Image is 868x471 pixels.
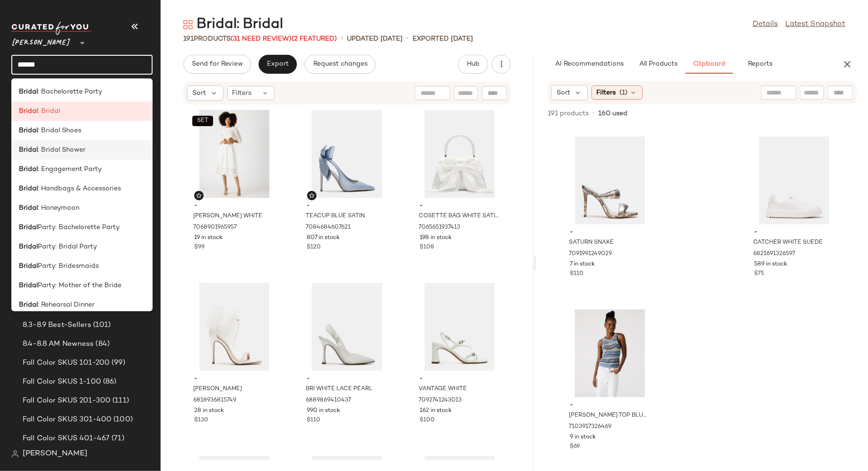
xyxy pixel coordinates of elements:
[555,60,624,68] span: AI Recommendations
[639,60,678,68] span: All Products
[754,270,764,278] span: $75
[194,234,223,242] span: 19 in stock
[23,395,111,406] span: Fall Color SKUS 201-300
[183,15,283,34] div: Bridal: Bridal
[341,33,343,44] span: •
[753,239,823,247] span: CATCHER WHITE SUEDE
[420,202,500,210] span: -
[569,239,614,247] span: SATURN SNAKE
[307,375,387,383] span: -
[19,164,38,174] b: Bridal
[406,33,409,44] span: •
[309,193,315,198] img: svg%3e
[38,126,81,136] span: : Bridal Shoes
[19,145,38,155] b: Bridal
[11,22,92,35] img: cfy_white_logo.C9jOOHJF.svg
[306,212,365,221] span: TEACUP BLUE SATIN
[38,281,121,291] span: Party: Mother of the Bride
[183,35,194,43] span: 191
[110,358,125,368] span: (99)
[419,212,499,221] span: COSETTE BAG WHITE SATIN
[306,385,373,394] span: BRI WHITE LACE PEARL
[306,223,351,232] span: 7084684607621
[306,396,352,405] span: 6889869410437
[307,234,340,242] span: 807 in stock
[19,281,38,291] b: Bridal
[23,433,110,444] span: Fall Color SKUS 401-467
[754,228,834,237] span: -
[420,234,452,242] span: 198 in stock
[570,228,650,237] span: -
[458,55,488,74] button: Hub
[307,416,321,425] span: $110
[38,223,120,232] span: Party: Bachelorette Party
[413,34,473,44] p: Exported [DATE]
[183,20,193,29] img: svg%3e
[620,88,628,98] span: (1)
[19,242,38,252] b: Bridal
[570,260,595,269] span: 7 in stock
[412,110,507,198] img: STEVEMADDEN_HANDBAGS_BCOSETTE_WHITE-SATIN_79968fb6-7703-4154-ab54-5130fb7ce983.jpg
[38,184,121,194] span: : Handbags & Accessories
[569,411,649,420] span: [PERSON_NAME] TOP BLUE MULTI
[23,320,91,331] span: 8.3-8.9 Best-Sellers
[313,60,368,68] span: Request changes
[748,60,773,68] span: Reports
[419,385,467,394] span: VANTAGE WHITE
[196,193,202,198] img: svg%3e
[570,401,650,410] span: -
[570,443,580,451] span: $69
[11,32,71,49] span: [PERSON_NAME]
[412,283,507,371] img: STEVEMADDEN_SHOES_VANTAGE_WHITE_01.jpg
[570,270,584,278] span: $110
[231,35,292,43] span: (31 Need Review)
[785,19,845,30] a: Latest Snapshot
[183,55,251,74] button: Send for Review
[754,260,787,269] span: 589 in stock
[562,137,658,224] img: STEVEMADDEN_SHOES_SATURN_SNAKE_01.jpg
[747,137,842,224] img: STEVEMADDEN_SHOES_CATCHER_WHITE-WHITE.jpg
[693,60,725,68] span: Clipboard
[548,109,589,119] span: 191 products
[23,414,112,425] span: Fall Color SKUS 301-400
[562,309,658,397] img: STEVEMADDEN_APPAREL_BO106522_BLUE-MULTI_22004.jpg
[420,416,435,425] span: $100
[307,202,387,210] span: -
[194,375,275,383] span: -
[19,106,38,116] b: Bridal
[38,300,95,310] span: : Rehearsal Dinner
[19,184,38,194] b: Bridal
[38,203,79,213] span: : Honeymoon
[19,87,38,97] b: Bridal
[753,19,778,30] a: Details
[19,203,38,213] b: Bridal
[101,377,117,387] span: (86)
[194,202,275,210] span: -
[193,223,237,232] span: 7068901965957
[111,395,129,406] span: (111)
[194,243,205,252] span: $99
[38,87,102,97] span: : Bachelorette Party
[23,358,110,368] span: Fall Color SKUS 101-200
[38,145,86,155] span: : Bridal Shower
[753,250,795,258] span: 6821691326597
[38,242,97,252] span: Party: Bridal Party
[23,339,94,350] span: 8.4-8.8 AM Newness
[23,448,87,460] span: [PERSON_NAME]
[110,433,124,444] span: (71)
[38,261,99,271] span: Party: Bridesmaids
[466,60,480,68] span: Hub
[19,300,38,310] b: Bridal
[193,385,242,394] span: [PERSON_NAME]
[420,375,500,383] span: -
[597,88,616,98] span: Filters
[419,223,460,232] span: 7065651937413
[19,261,38,271] b: Bridal
[193,212,262,221] span: [PERSON_NAME] WHITE
[194,407,224,415] span: 28 in stock
[420,243,434,252] span: $108
[305,55,376,74] button: Request changes
[232,88,252,98] span: Filters
[38,106,60,116] span: : Bridal
[192,88,206,98] span: Sort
